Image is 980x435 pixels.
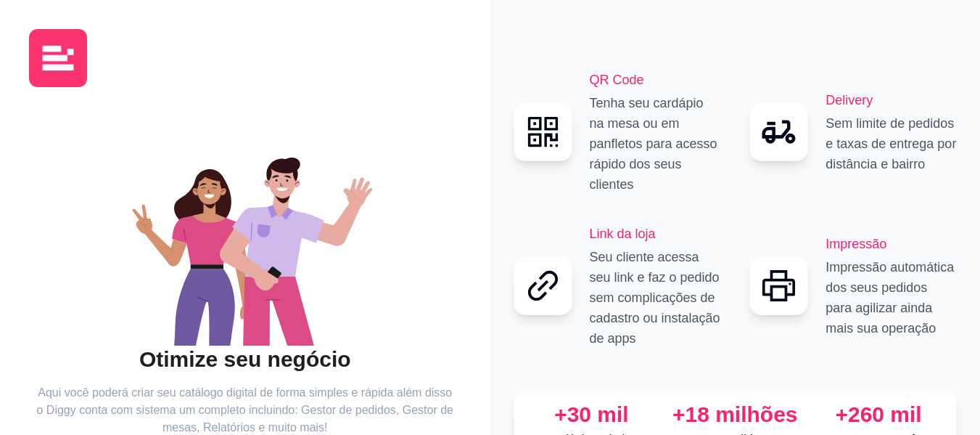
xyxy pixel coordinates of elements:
p: Sem limite de pedidos e taxas de entrega por distância e bairro [825,113,957,174]
h2: Impressão [825,234,957,254]
h2: Delivery [825,90,957,110]
img: logo [29,29,87,87]
div: +30 mil [526,402,658,428]
h2: Otimize seu negócio [36,346,454,373]
div: +260 mil [812,402,944,428]
h2: Link da loja [590,224,721,244]
div: animation [36,128,454,346]
h2: QR Code [590,70,721,90]
p: Seu cliente acessa seu link e faz o pedido sem complicações de cadastro ou instalação de apps [590,247,721,349]
div: +18 milhões [669,402,801,428]
p: Impressão automática dos seus pedidos para agilizar ainda mais sua operação [825,257,957,338]
p: Tenha seu cardápio na mesa ou em panfletos para acesso rápido dos seus clientes [590,93,721,195]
